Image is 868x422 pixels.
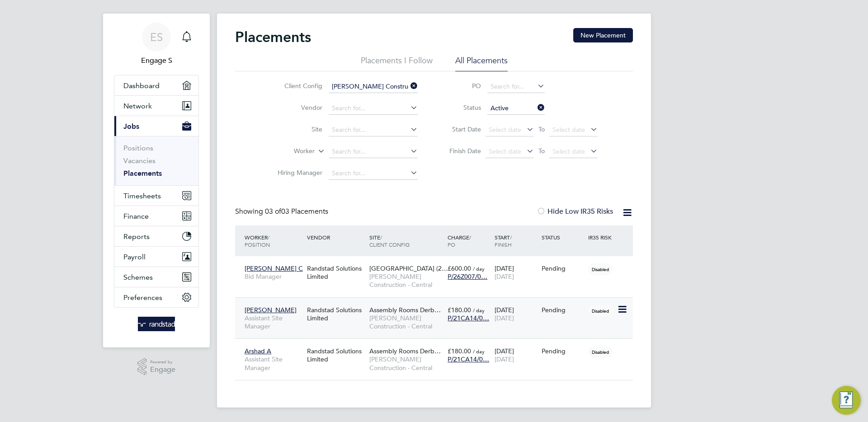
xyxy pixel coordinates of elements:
a: Arshad AAssistant Site ManagerRandstad Solutions LimitedAssembly Rooms Derb…[PERSON_NAME] Constru... [242,342,633,350]
span: Select date [489,126,521,134]
span: / day [473,307,485,314]
div: Pending [542,264,584,272]
label: Client Config [270,82,322,90]
span: Finance [123,212,149,220]
span: Powered by [150,358,175,366]
a: Positions [123,144,153,152]
span: Disabled [588,305,613,317]
button: Schemes [114,267,198,287]
input: Search for... [329,124,418,136]
div: Jobs [114,136,198,185]
label: Site [270,125,322,133]
button: Timesheets [114,186,198,206]
label: Status [440,103,481,112]
div: Worker [242,229,305,253]
span: 03 of [265,207,281,216]
input: Search for... [329,167,418,180]
label: Hiring Manager [270,169,322,177]
span: / Position [245,234,270,248]
span: / Client Config [369,234,410,248]
div: Randstad Solutions Limited [305,342,367,368]
label: Worker [263,147,315,156]
span: / PO [448,234,471,248]
span: [PERSON_NAME] Construction - Central [369,314,443,330]
nav: Main navigation [103,14,210,347]
span: P/26Z007/0… [448,272,487,281]
div: Charge [445,229,492,253]
span: [DATE] [495,272,514,281]
div: Start [492,229,539,253]
input: Search for... [329,80,418,93]
label: Hide Low IR35 Risks [537,207,613,216]
span: Schemes [123,273,153,281]
span: [PERSON_NAME] [245,306,297,314]
span: [DATE] [495,314,514,322]
a: [PERSON_NAME] CBid ManagerRandstad Solutions Limited[GEOGRAPHIC_DATA] (2…[PERSON_NAME] Constructi... [242,259,633,267]
span: Disabled [588,263,613,275]
div: Pending [542,347,584,355]
span: 03 Placements [265,207,328,216]
span: [PERSON_NAME] Construction - Central [369,272,443,289]
div: [DATE] [492,342,539,368]
button: Preferences [114,287,198,307]
div: Vendor [305,229,367,245]
button: New Placement [573,28,633,42]
div: Pending [542,306,584,314]
span: P/21CA14/0… [448,355,489,363]
button: Network [114,96,198,116]
span: To [536,145,547,157]
span: / day [473,265,485,272]
span: Preferences [123,293,162,302]
span: Payroll [123,253,146,261]
label: Start Date [440,125,481,133]
span: Jobs [123,122,139,131]
span: Engage [150,366,175,374]
span: Assembly Rooms Derb… [369,347,441,355]
span: [GEOGRAPHIC_DATA] (2… [369,264,448,272]
button: Payroll [114,247,198,267]
button: Finance [114,206,198,226]
h2: Placements [235,28,311,46]
span: £600.00 [448,264,471,272]
div: IR35 Risk [586,229,617,245]
span: Dashboard [123,81,160,90]
button: Jobs [114,116,198,136]
a: ESEngage S [114,23,199,66]
div: Showing [235,207,330,216]
a: Powered byEngage [137,358,176,375]
a: [PERSON_NAME]Assistant Site ManagerRandstad Solutions LimitedAssembly Rooms Derb…[PERSON_NAME] Co... [242,301,633,309]
span: Assistant Site Manager [245,314,302,330]
span: [DATE] [495,355,514,363]
span: Disabled [588,346,613,358]
a: Placements [123,169,162,178]
span: Assembly Rooms Derb… [369,306,441,314]
div: Randstad Solutions Limited [305,260,367,285]
a: Dashboard [114,75,198,95]
div: [DATE] [492,260,539,285]
span: To [536,123,547,135]
span: Engage S [114,55,199,66]
span: Reports [123,232,150,241]
li: All Placements [455,55,508,71]
a: Vacancies [123,156,156,165]
span: [PERSON_NAME] Construction - Central [369,355,443,371]
li: Placements I Follow [361,55,433,71]
span: [PERSON_NAME] C [245,264,303,272]
span: Select date [552,126,585,134]
span: Bid Manager [245,272,302,281]
span: Select date [489,147,521,155]
span: ES [150,31,163,43]
div: Status [539,229,586,245]
label: Vendor [270,103,322,112]
a: Go to home page [114,317,199,331]
div: [DATE] [492,301,539,327]
button: Engage Resource Center [832,386,861,415]
div: Randstad Solutions Limited [305,301,367,327]
span: Assistant Site Manager [245,355,302,371]
span: / Finish [495,234,512,248]
span: £180.00 [448,306,471,314]
div: Site [367,229,445,253]
label: PO [440,82,481,90]
span: Network [123,102,152,110]
span: £180.00 [448,347,471,355]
